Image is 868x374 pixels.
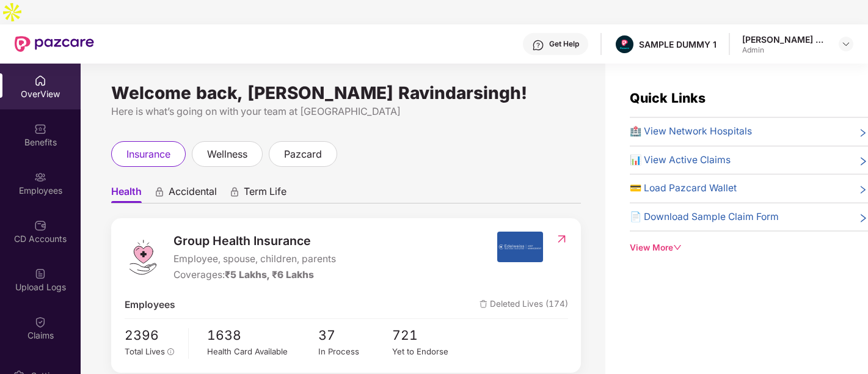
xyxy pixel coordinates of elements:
img: svg+xml;base64,PHN2ZyBpZD0iRHJvcGRvd24tMzJ4MzIiIHhtbG5zPSJodHRwOi8vd3d3LnczLm9yZy8yMDAwL3N2ZyIgd2... [841,39,851,49]
div: Coverages: [173,268,336,283]
span: wellness [207,147,247,162]
span: 2396 [125,325,180,345]
div: Here is what’s going on with your team at [GEOGRAPHIC_DATA] [111,104,581,119]
span: ₹5 Lakhs, ₹6 Lakhs [225,269,314,280]
span: right [858,183,868,196]
span: Term Life [244,185,286,203]
img: svg+xml;base64,PHN2ZyBpZD0iRW1wbG95ZWVzIiB4bWxucz0iaHR0cDovL3d3dy53My5vcmcvMjAwMC9zdmciIHdpZHRoPS... [34,171,46,183]
div: Welcome back, [PERSON_NAME] Ravindarsingh! [111,88,581,98]
span: Deleted Lives (174) [480,298,568,313]
span: right [858,127,868,139]
div: animation [154,186,165,197]
img: New Pazcare Logo [15,36,94,52]
span: Employee, spouse, children, parents [173,252,336,267]
div: In Process [318,345,392,358]
img: svg+xml;base64,PHN2ZyBpZD0iSG9tZSIgeG1sbnM9Imh0dHA6Ly93d3cudzMub3JnLzIwMDAvc3ZnIiB3aWR0aD0iMjAiIG... [34,75,46,87]
span: insurance [126,147,170,162]
span: right [858,212,868,225]
img: svg+xml;base64,PHN2ZyBpZD0iSGVscC0zMngzMiIgeG1sbnM9Imh0dHA6Ly93d3cudzMub3JnLzIwMDAvc3ZnIiB3aWR0aD... [532,39,544,51]
span: Group Health Insurance [173,232,336,251]
div: View More [630,241,868,254]
span: Quick Links [630,90,706,106]
img: svg+xml;base64,PHN2ZyBpZD0iVXBsb2FkX0xvZ3MiIGRhdGEtbmFtZT0iVXBsb2FkIExvZ3MiIHhtbG5zPSJodHRwOi8vd3... [34,268,46,280]
div: Health Card Available [207,345,318,358]
img: svg+xml;base64,PHN2ZyBpZD0iQ0RfQWNjb3VudHMiIGRhdGEtbmFtZT0iQ0QgQWNjb3VudHMiIHhtbG5zPSJodHRwOi8vd3... [34,219,46,232]
span: info-circle [167,348,175,356]
span: pazcard [284,147,322,162]
div: Admin [742,45,828,55]
span: Health [111,185,142,203]
img: svg+xml;base64,PHN2ZyBpZD0iQmVuZWZpdHMiIHhtbG5zPSJodHRwOi8vd3d3LnczLm9yZy8yMDAwL3N2ZyIgd2lkdGg9Ij... [34,123,46,135]
span: 1638 [207,325,318,345]
img: deleteIcon [480,300,487,308]
span: Accidental [169,185,217,203]
div: animation [229,186,240,197]
span: 37 [318,325,392,345]
img: RedirectIcon [555,233,568,245]
span: 💳 Load Pazcard Wallet [630,181,737,196]
img: insurerIcon [497,232,543,262]
span: Employees [125,298,175,313]
div: Yet to Endorse [392,345,466,358]
img: logo [125,239,161,276]
span: down [673,243,682,252]
div: Get Help [549,39,579,49]
span: right [858,155,868,168]
span: 🏥 View Network Hospitals [630,124,752,139]
img: svg+xml;base64,PHN2ZyBpZD0iQ2xhaW0iIHhtbG5zPSJodHRwOi8vd3d3LnczLm9yZy8yMDAwL3N2ZyIgd2lkdGg9IjIwIi... [34,316,46,328]
span: 721 [392,325,466,345]
span: 📄 Download Sample Claim Form [630,210,779,225]
span: 📊 View Active Claims [630,153,731,168]
div: SAMPLE DUMMY 1 [639,38,717,50]
span: Total Lives [125,346,165,356]
div: [PERSON_NAME] Ravindarsingh [742,34,828,45]
img: Pazcare_Alternative_logo-01-01.png [616,35,633,53]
